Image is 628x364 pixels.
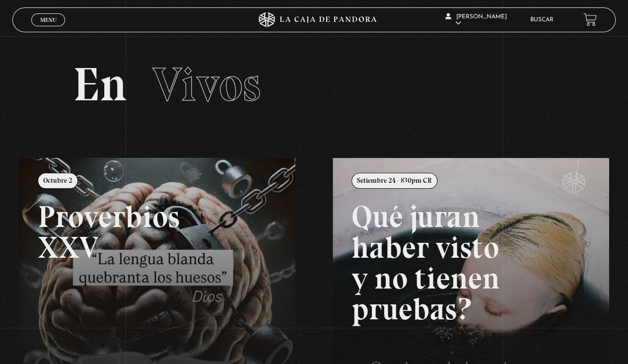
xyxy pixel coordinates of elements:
[583,13,597,26] a: View your shopping cart
[445,14,507,26] span: [PERSON_NAME]
[73,61,556,108] h2: En
[152,56,261,113] span: Vivos
[37,25,60,32] span: Cerrar
[40,17,57,23] span: Menu
[530,17,554,23] a: Buscar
